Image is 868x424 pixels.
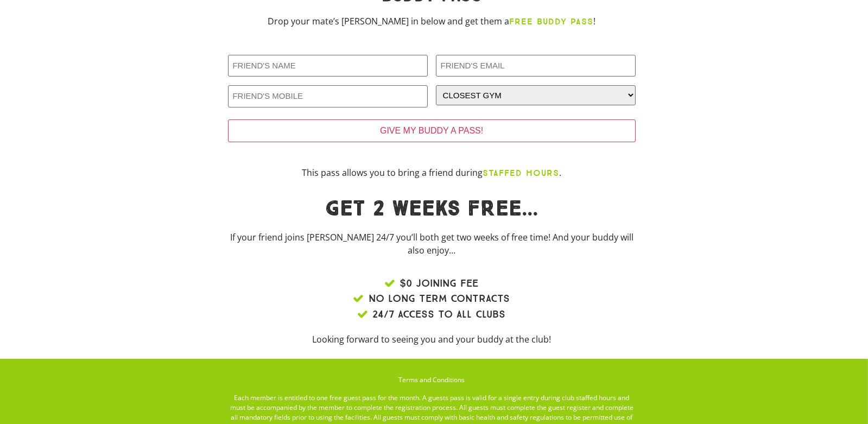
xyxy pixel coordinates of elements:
strong: FREE BUDDY PASS [509,16,593,27]
p: Looking forward to seeing you and your buddy at the club! [228,333,636,346]
input: FRIEND'S EMAIL [436,55,636,77]
input: GIVE MY BUDDY A PASS! [228,119,636,142]
p: Terms and Conditions [228,375,636,385]
p: If your friend joins [PERSON_NAME] 24/7 you’ll both get two weeks of free time! And your buddy wi... [228,231,636,257]
span: NO LONG TERM CONTRACTS [366,291,510,307]
p: This pass allows you to bring a friend during . [228,166,636,180]
span: $0 JOINING FEE [397,276,478,292]
b: STAFFED HOURS [483,168,559,178]
p: Drop your mate’s [PERSON_NAME] in below and get them a ! [228,15,636,28]
h1: Get 2 weeks FREE... [228,198,636,220]
input: FRIEND'S MOBILE [228,85,428,107]
span: 24/7 ACCESS TO ALL CLUBS [370,307,505,322]
input: FRIEND'S NAME [228,55,428,77]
